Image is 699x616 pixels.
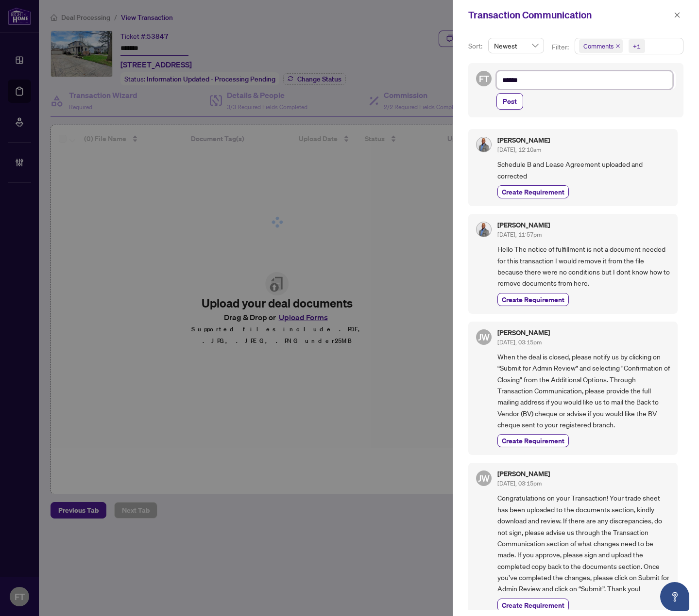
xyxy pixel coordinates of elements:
[497,339,542,346] span: [DATE], 03:15pm
[497,231,542,238] span: [DATE], 11:57pm
[552,42,570,52] p: Filter:
[477,222,491,237] img: Profile Icon
[468,41,484,51] p: Sort:
[502,600,564,610] span: Create Requirement
[477,137,491,152] img: Profile Icon
[494,38,538,53] span: Newest
[503,94,517,109] span: Post
[579,39,623,53] span: Comments
[497,470,550,477] h5: [PERSON_NAME]
[497,599,569,612] button: Create Requirement
[502,187,564,197] span: Create Requirement
[468,8,671,22] div: Transaction Communication
[479,72,489,85] span: FT
[674,12,681,18] span: close
[496,93,523,110] button: Post
[497,159,670,181] span: Schedule B and Lease Agreement uploaded and corrected
[478,471,490,485] span: JW
[497,146,541,153] span: [DATE], 12:10am
[497,243,670,289] span: Hello The notice of fulfillment is not a document needed for this transaction I would remove it f...
[633,41,641,51] div: +1
[497,222,550,228] h5: [PERSON_NAME]
[497,185,569,198] button: Create Requirement
[583,41,614,51] span: Comments
[497,329,550,336] h5: [PERSON_NAME]
[497,492,670,594] span: Congratulations on your Transaction! Your trade sheet has been uploaded to the documents section,...
[497,434,569,447] button: Create Requirement
[478,330,490,344] span: JW
[497,293,569,306] button: Create Requirement
[497,137,550,144] h5: [PERSON_NAME]
[615,44,620,49] span: close
[660,582,689,611] button: Open asap
[502,294,564,305] span: Create Requirement
[497,351,670,431] span: When the deal is closed, please notify us by clicking on “Submit for Admin Review” and selecting ...
[502,436,564,446] span: Create Requirement
[497,480,542,487] span: [DATE], 03:15pm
